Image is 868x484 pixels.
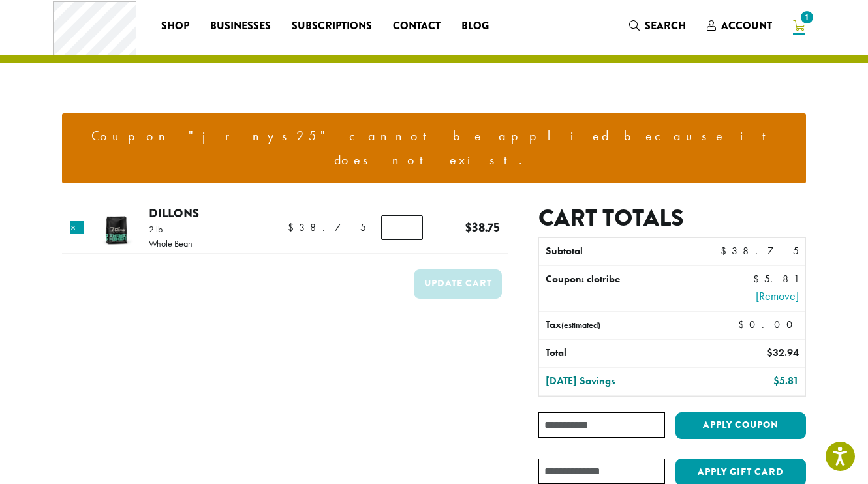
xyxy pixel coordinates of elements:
[798,8,816,26] span: 1
[738,318,749,331] span: $
[461,18,489,35] span: Blog
[753,272,799,286] span: 5.81
[753,272,764,286] span: $
[151,16,200,37] a: Shop
[539,340,699,367] th: Total
[149,239,193,248] p: Whole Bean
[539,266,699,311] th: Coupon: clotribe
[95,207,137,250] img: Dillons
[619,15,696,37] a: Search
[767,346,773,359] span: $
[721,18,772,33] span: Account
[561,320,600,331] small: (estimated)
[210,18,271,35] span: Businesses
[738,318,799,331] bdi: 0.00
[72,124,796,173] li: Coupon "jrnys25" cannot be applied because it does not exist.
[161,18,189,35] span: Shop
[675,412,806,439] button: Apply coupon
[465,219,500,236] bdi: 38.75
[414,269,502,299] button: Update cart
[465,219,472,236] span: $
[288,220,299,234] span: $
[288,220,366,234] bdi: 38.75
[767,346,799,359] bdi: 32.94
[149,224,193,234] p: 2 lb
[705,287,799,305] a: Remove clotribe coupon
[773,374,779,387] span: $
[149,204,199,222] a: Dillons
[539,368,699,395] th: [DATE] Savings
[773,374,799,387] bdi: 5.81
[393,18,441,35] span: Contact
[539,238,699,265] th: Subtotal
[70,221,84,234] a: Remove this item
[645,18,686,33] span: Search
[538,204,806,232] h2: Cart totals
[721,244,732,258] span: $
[721,244,799,258] bdi: 38.75
[292,18,372,35] span: Subscriptions
[381,215,423,240] input: Product quantity
[699,266,805,311] td: –
[539,312,728,339] th: Tax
